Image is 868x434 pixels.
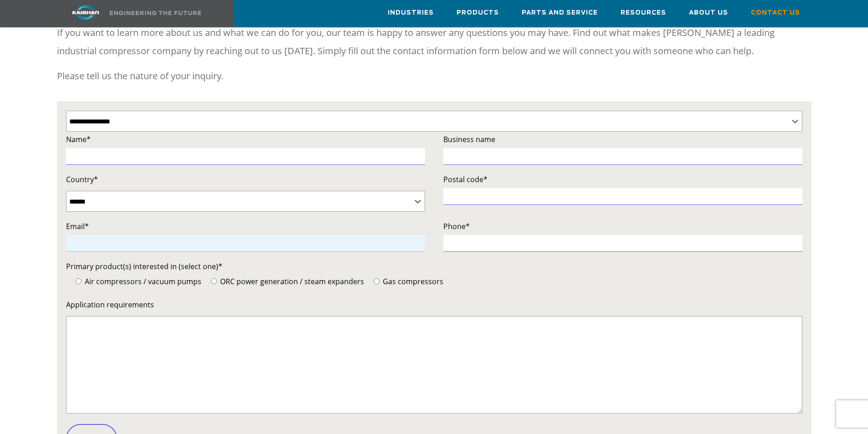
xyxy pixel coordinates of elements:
[66,220,425,233] label: Email*
[522,0,598,25] a: Parts and Service
[83,276,201,286] span: Air compressors / vacuum pumps
[443,220,802,233] label: Phone*
[388,8,434,18] span: Industries
[66,298,802,311] label: Application requirements
[57,24,812,60] p: If you want to learn more about us and what we can do for you, our team is happy to answer any qu...
[522,8,598,18] span: Parts and Service
[751,0,800,25] a: Contact Us
[76,278,82,284] input: Air compressors / vacuum pumps
[751,8,800,18] span: Contact Us
[443,173,802,186] label: Postal code*
[374,278,380,284] input: Gas compressors
[457,8,499,18] span: Products
[381,276,443,286] span: Gas compressors
[457,0,499,25] a: Products
[689,8,728,18] span: About Us
[66,133,425,146] label: Name*
[621,8,666,18] span: Resources
[211,278,217,284] input: ORC power generation / steam expanders
[689,0,728,25] a: About Us
[218,276,364,286] span: ORC power generation / steam expanders
[51,5,120,20] img: kaishan logo
[57,67,812,85] p: Please tell us the nature of your inquiry.
[621,0,666,25] a: Resources
[388,0,434,25] a: Industries
[443,133,802,146] label: Business name
[110,11,201,15] img: Engineering the future
[66,173,425,186] label: Country*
